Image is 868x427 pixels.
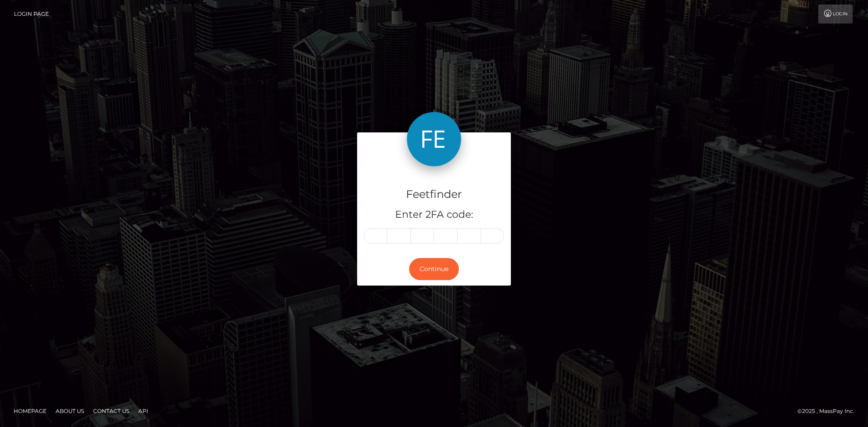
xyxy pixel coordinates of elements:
[409,258,459,280] button: Continue
[818,5,853,23] a: Login
[797,406,861,416] div: © 2025 , MassPay Inc.
[52,404,88,418] a: About Us
[407,112,461,166] img: Feetfinder
[90,404,133,418] a: Contact Us
[10,404,50,418] a: Homepage
[364,208,504,222] h5: Enter 2FA code:
[135,404,152,418] a: API
[364,187,504,202] h4: Feetfinder
[14,5,49,23] a: Login Page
